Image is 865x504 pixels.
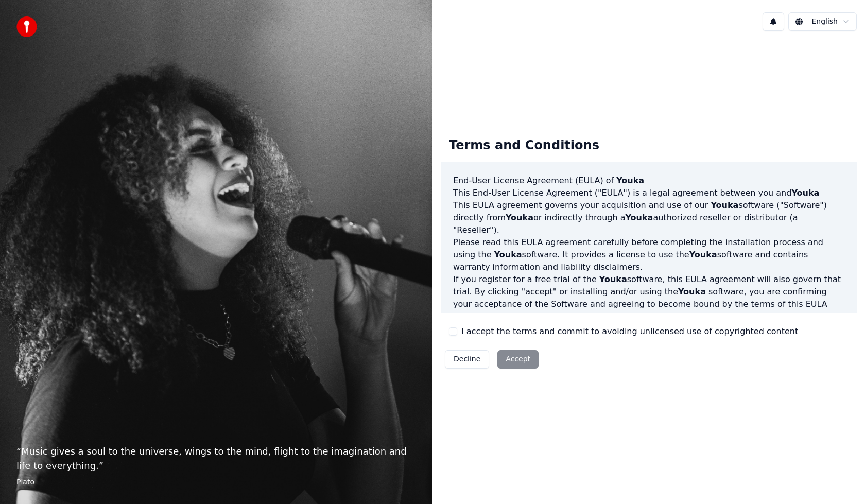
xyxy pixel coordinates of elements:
span: Youka [625,213,653,222]
button: Decline [445,350,489,369]
footer: Plato [16,477,416,488]
span: Youka [616,176,644,185]
span: Youka [494,250,522,259]
p: “ Music gives a soul to the universe, wings to the mind, flight to the imagination and life to ev... [16,444,416,473]
p: If you register for a free trial of the software, this EULA agreement will also govern that trial... [453,273,844,323]
img: youka [16,16,37,37]
span: Youka [599,274,627,284]
h3: End-User License Agreement (EULA) of [453,175,844,187]
span: Youka [711,200,738,210]
span: Youka [506,213,533,222]
label: I accept the terms and commit to avoiding unlicensed use of copyrighted content [461,325,798,338]
p: This End-User License Agreement ("EULA") is a legal agreement between you and [453,187,844,199]
span: Youka [678,287,706,297]
span: Youka [791,188,819,198]
span: Youka [689,250,717,259]
p: Please read this EULA agreement carefully before completing the installation process and using th... [453,236,844,273]
div: Terms and Conditions [441,129,608,162]
p: This EULA agreement governs your acquisition and use of our software ("Software") directly from o... [453,199,844,236]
